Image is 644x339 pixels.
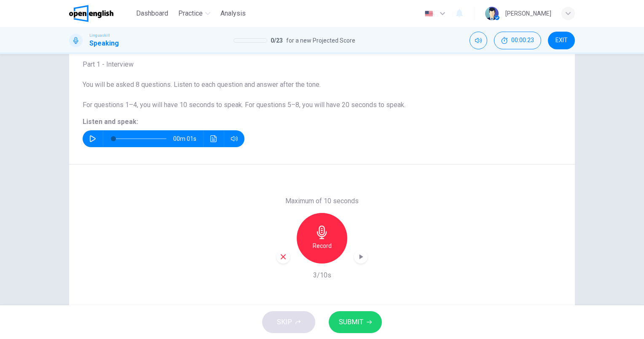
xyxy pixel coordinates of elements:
[424,11,434,17] img: en
[297,213,347,264] button: Record
[220,8,246,19] span: Analysis
[339,316,363,328] span: SUBMIT
[69,5,133,22] a: OpenEnglish logo
[207,130,220,147] button: Click to see the audio transcription
[89,32,110,38] span: Linguaskill
[494,32,541,49] button: 00:00:23
[83,118,138,126] span: Listen and speak:
[555,37,568,44] span: EXIT
[470,32,487,49] div: Mute
[83,81,321,89] span: You will be asked 8 questions. Listen to each question and answer after the tone.
[329,311,382,333] button: SUBMIT
[83,60,134,68] span: Part 1 - Interview
[69,5,113,22] img: OpenEnglish logo
[485,7,499,20] img: Profile picture
[511,37,534,44] span: 00:00:23
[494,32,541,49] div: Hide
[136,8,168,19] span: Dashboard
[175,6,214,21] button: Practice
[313,270,331,280] h6: 3/10s
[505,8,551,19] div: [PERSON_NAME]
[271,35,283,46] span: 0 / 23
[89,38,119,48] h1: Speaking
[173,130,203,147] span: 00m 01s
[286,35,355,46] span: for a new Projected Score
[133,6,172,21] button: Dashboard
[178,8,203,19] span: Practice
[217,6,249,21] button: Analysis
[83,101,405,109] span: For questions 1–4, you will have 10 seconds to speak. For questions 5–8, you will have 20 seconds...
[313,241,332,251] h6: Record
[548,32,575,49] button: EXIT
[285,196,359,206] h6: Maximum of 10 seconds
